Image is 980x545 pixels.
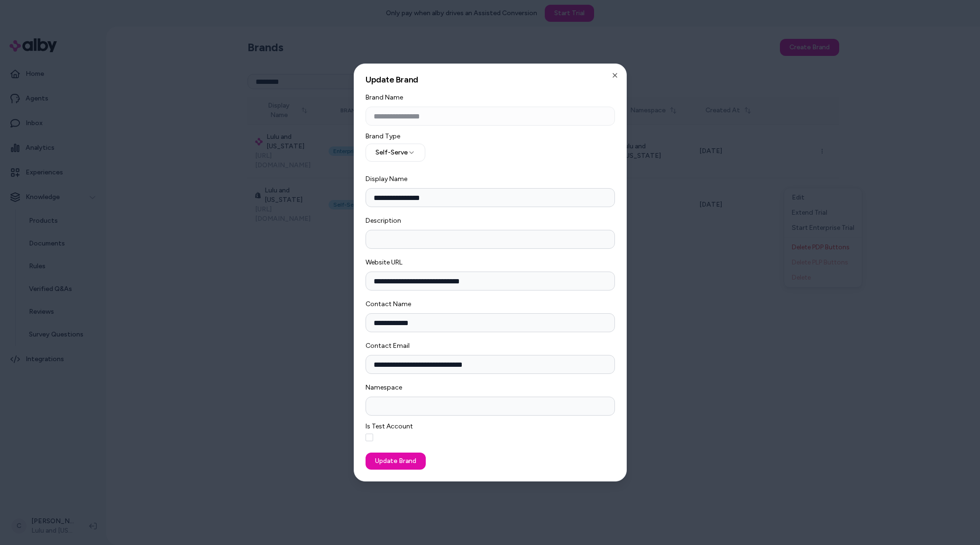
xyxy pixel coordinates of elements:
label: Brand Type [366,133,615,140]
label: Brand Name [366,93,403,101]
label: Contact Email [366,342,410,350]
button: Self-Serve [366,144,425,162]
label: Is Test Account [366,423,615,430]
h2: Update Brand [366,75,615,84]
label: Website URL [366,258,403,266]
label: Description [366,217,401,225]
label: Display Name [366,175,407,183]
label: Namespace [366,383,402,391]
button: Update Brand [366,453,426,470]
label: Contact Name [366,300,411,308]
